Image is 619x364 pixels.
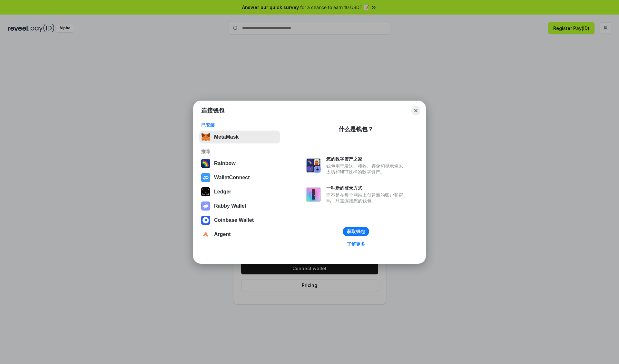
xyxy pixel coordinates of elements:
[199,185,280,198] button: Ledger
[199,214,280,227] button: Coinbase Wallet
[343,240,369,248] a: 了解更多
[326,156,406,162] div: 您的数字资产之家
[201,149,278,154] div: 推荐
[214,161,236,166] div: Rainbow
[214,231,231,237] div: Argent
[201,187,210,196] img: svg+xml,%3Csvg%20xmlns%3D%22http%3A%2F%2Fwww.w3.org%2F2000%2Fsvg%22%20width%3D%2228%22%20height%3...
[214,203,246,209] div: Rabby Wallet
[201,173,210,182] img: svg+xml,%3Csvg%20width%3D%2228%22%20height%3D%2228%22%20viewBox%3D%220%200%2028%2028%22%20fill%3D...
[214,217,254,223] div: Coinbase Wallet
[201,216,210,225] img: svg+xml,%3Csvg%20width%3D%2228%22%20height%3D%2228%22%20viewBox%3D%220%200%2028%2028%22%20fill%3D...
[306,158,321,173] img: svg+xml,%3Csvg%20xmlns%3D%22http%3A%2F%2Fwww.w3.org%2F2000%2Fsvg%22%20fill%3D%22none%22%20viewBox...
[347,241,365,247] div: 了解更多
[214,175,250,181] div: WalletConnect
[214,134,239,140] div: MetaMask
[199,131,280,143] button: MetaMask
[199,228,280,241] button: Argent
[199,171,280,184] button: WalletConnect
[201,133,210,142] img: svg+xml,%3Csvg%20fill%3D%22none%22%20height%3D%2233%22%20viewBox%3D%220%200%2035%2033%22%20width%...
[214,189,231,195] div: Ledger
[326,185,406,191] div: 一种新的登录方式
[343,227,369,236] button: 获取钱包
[201,230,210,239] img: svg+xml,%3Csvg%20width%3D%2228%22%20height%3D%2228%22%20viewBox%3D%220%200%2028%2028%22%20fill%3D...
[326,192,406,204] div: 而不是在每个网站上创建新的账户和密码，只需连接您的钱包。
[339,125,373,133] div: 什么是钱包？
[201,122,278,128] div: 已安装
[326,163,406,175] div: 钱包用于发送、接收、存储和显示像以太坊和NFT这样的数字资产。
[201,202,210,211] img: svg+xml,%3Csvg%20xmlns%3D%22http%3A%2F%2Fwww.w3.org%2F2000%2Fsvg%22%20fill%3D%22none%22%20viewBox...
[199,200,280,212] button: Rabby Wallet
[347,229,365,234] div: 获取钱包
[201,159,210,168] img: svg+xml,%3Csvg%20width%3D%22120%22%20height%3D%22120%22%20viewBox%3D%220%200%20120%20120%22%20fil...
[201,107,224,114] h1: 连接钱包
[199,157,280,170] button: Rainbow
[306,187,321,202] img: svg+xml,%3Csvg%20xmlns%3D%22http%3A%2F%2Fwww.w3.org%2F2000%2Fsvg%22%20fill%3D%22none%22%20viewBox...
[411,106,420,115] button: Close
